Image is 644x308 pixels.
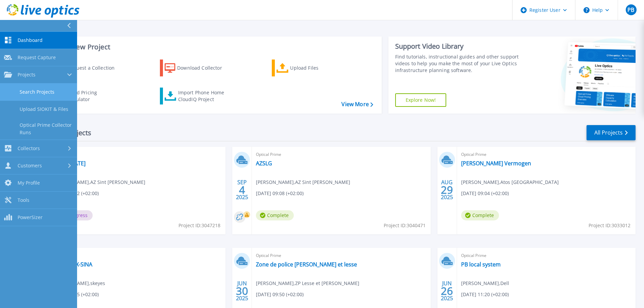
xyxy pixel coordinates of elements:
span: Collectors [18,145,40,151]
div: Support Video Library [395,42,521,51]
span: 26 [441,288,453,294]
div: Find tutorials, instructional guides and other support videos to help you make the most of your L... [395,53,521,74]
a: [PERSON_NAME] Vermogen [461,160,531,167]
a: Upload Files [272,60,347,76]
div: Upload Files [290,61,344,75]
a: View More [341,101,373,108]
span: [DATE] 11:20 (+02:00) [461,291,509,298]
div: AUG 2025 [440,177,453,202]
a: AZSLG [256,160,272,167]
span: Optical Prime [256,151,426,158]
span: Complete [256,210,294,220]
span: [DATE] 09:08 (+02:00) [256,190,304,197]
span: [PERSON_NAME] , AZ Sint [PERSON_NAME] [51,179,145,186]
span: Request Capture [18,54,56,61]
span: Optical Prime [51,151,221,158]
h3: Start a New Project [48,43,373,51]
span: 4 [239,187,245,193]
span: PB [627,7,634,13]
span: Projects [18,72,35,78]
a: Cloud Pricing Calculator [48,88,123,104]
span: Customers [18,163,42,169]
span: Optical Prime [461,151,631,158]
span: My Profile [18,180,40,186]
span: [PERSON_NAME] , ZP Lesse et [PERSON_NAME] [256,280,359,287]
span: 29 [441,187,453,193]
span: Project ID: 3033012 [589,222,630,229]
span: Optical Prime [51,252,221,259]
span: [DATE] 09:50 (+02:00) [256,291,304,298]
a: Zone de police [PERSON_NAME] et lesse [256,261,357,268]
div: Cloud Pricing Calculator [66,89,120,103]
span: Project ID: 3040471 [384,222,426,229]
span: Complete [461,210,499,220]
span: 30 [236,288,248,294]
a: skeyes-ESX-SINA [51,261,92,268]
span: Optical Prime [256,252,426,259]
span: [PERSON_NAME] , Atos [GEOGRAPHIC_DATA] [461,179,559,186]
span: Tools [18,197,29,203]
span: [PERSON_NAME] , skeyes [51,280,105,287]
a: PB local system [461,261,501,268]
a: All Projects [587,125,636,140]
div: JUN 2025 [236,279,248,303]
span: PowerSizer [18,214,43,220]
div: Download Collector [177,61,231,75]
span: [PERSON_NAME] , Dell [461,280,509,287]
a: Download Collector [160,60,235,76]
span: [DATE] 09:04 (+02:00) [461,190,509,197]
a: Explore Now! [395,93,447,107]
span: Project ID: 3047218 [178,222,220,229]
div: JUN 2025 [440,279,453,303]
a: Request a Collection [48,60,123,76]
span: Dashboard [18,37,43,43]
span: [PERSON_NAME] , AZ Sint [PERSON_NAME] [256,179,350,186]
div: Request a Collection [67,61,121,75]
div: Import Phone Home CloudIQ Project [178,89,231,103]
span: Optical Prime [461,252,631,259]
div: SEP 2025 [236,177,248,202]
